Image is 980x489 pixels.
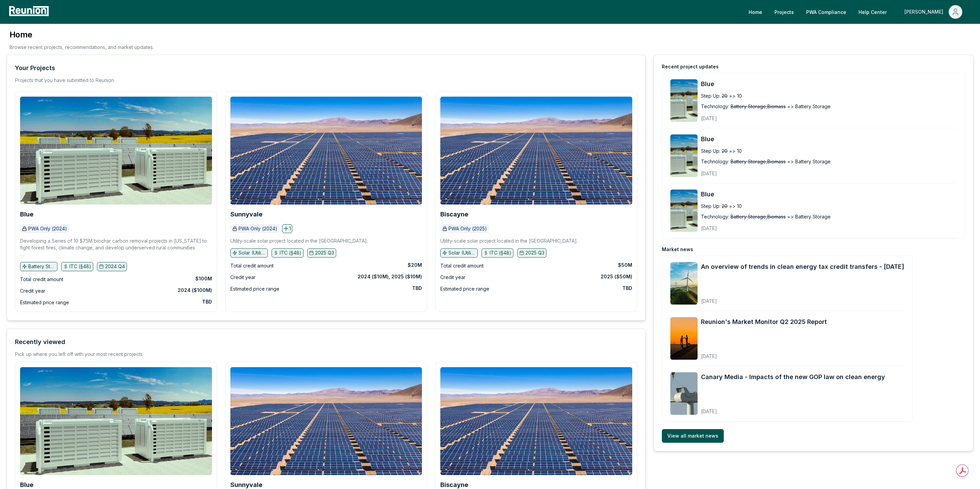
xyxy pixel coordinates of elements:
img: Biscayne [440,97,632,205]
a: Blue [670,79,698,122]
div: Total credit amount [20,275,63,283]
div: Step Up: [701,202,720,210]
div: Technology: [701,103,729,110]
span: => 10 [729,92,742,99]
a: An overview of trends in clean energy tax credit transfers - [DATE] [701,262,904,272]
a: Projects [769,5,799,19]
div: 2024 ($10M), 2025 ($10M) [358,273,422,280]
p: 2024 Q4 [105,263,125,270]
a: PWA Compliance [801,5,852,19]
div: 2024 ($100M) [178,287,212,294]
div: [DATE] [701,348,827,360]
img: Blue [670,134,698,177]
p: ITC (§48) [280,249,301,256]
b: Blue [20,211,33,218]
p: PWA Only (2025) [448,225,487,232]
img: Reunion's Market Monitor Q2 2025 Report [670,317,698,360]
div: Technology: [701,158,729,165]
img: Blue [20,97,212,205]
p: Utility-scale solar project located in the [GEOGRAPHIC_DATA]. [440,238,578,244]
div: [DATE] [701,165,812,177]
span: 20 [722,202,728,210]
button: Solar (Utility) [230,248,268,257]
div: [DATE] [701,220,812,232]
div: Estimated price range [20,298,69,307]
img: Sunnyvale [230,97,422,205]
span: Battery Storage,Biomass [731,158,786,165]
button: 2024 Q4 [97,262,127,271]
span: Battery Storage,Biomass [731,103,786,110]
div: Credit year [440,273,465,281]
p: ITC (§48) [69,263,91,270]
p: Solar (Utility) [448,249,476,256]
div: $50M [618,262,632,268]
a: Blue [20,211,33,218]
a: Reunion's Market Monitor Q2 2025 Report [701,317,827,327]
span: 20 [722,147,728,154]
img: Blue [670,190,698,232]
div: Technology: [701,213,729,220]
div: TBD [412,285,422,292]
p: Developing a Series of 10 $75M biochar carbon removal projects in [US_STATE] to fight forest fire... [20,238,212,258]
div: Total credit amount [440,262,484,270]
img: Sunnyvale [230,367,422,475]
span: => Battery Storage [787,213,831,220]
div: Your Projects [15,63,55,73]
span: 20 [722,92,728,99]
p: PWA Only (2024) [239,225,277,232]
div: [DATE] [701,293,904,305]
p: Browse recent projects, recommendations, and market updates. [10,44,154,51]
a: Sunnyvale [230,482,262,488]
div: Total credit amount [230,262,274,270]
div: [DATE] [701,403,885,415]
span: => Battery Storage [787,103,831,110]
p: PWA Only (2024) [28,225,67,232]
p: Solar (Utility) [239,249,266,256]
div: Market news [662,246,693,253]
button: 2025 Q3 [517,248,546,257]
a: An overview of trends in clean energy tax credit transfers - August 2025 [670,262,698,305]
div: Recently viewed [15,337,65,347]
div: Credit year [230,273,256,281]
span: => Battery Storage [787,158,831,165]
b: Biscayne [440,211,468,218]
p: Utility-scale solar project located in the [GEOGRAPHIC_DATA]. [230,238,368,244]
button: Solar (Utility) [440,248,478,257]
div: Recent project updates [662,63,719,70]
span: Battery Storage,Biomass [731,213,786,220]
div: [PERSON_NAME] [904,5,946,19]
h3: Home [10,29,154,40]
a: Blue [20,482,33,488]
a: Canary Media - Impacts of the new GOP law on clean energy [670,372,698,415]
img: Blue [20,367,212,475]
div: Pick up where you left off with your most recent projects. [15,351,144,358]
p: 2025 Q3 [315,249,334,256]
a: Blue [701,134,957,144]
div: $100M [195,275,212,282]
div: Step Up: [701,147,720,154]
a: Sunnyvale [230,211,262,218]
img: Biscayne [440,367,632,475]
button: 1 [282,224,292,233]
a: Biscayne [440,482,468,488]
a: Blue [701,190,957,199]
span: => 10 [729,202,742,210]
div: TBD [622,285,632,292]
p: Battery Storage [28,263,55,270]
a: Canary Media - Impacts of the new GOP law on clean energy [701,372,885,382]
a: Blue [701,79,957,89]
a: Biscayne [440,211,468,218]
